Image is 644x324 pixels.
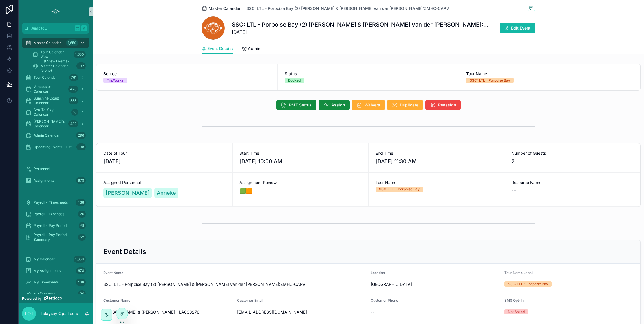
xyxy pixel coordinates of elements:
[22,142,89,152] a: Upcoming Events - List108
[78,290,86,297] div: 26
[103,247,146,256] h2: Event Details
[51,7,60,16] img: App logo
[34,145,72,149] span: Upcoming Events - List
[237,309,366,315] span: [EMAIL_ADDRESS][DOMAIN_NAME]
[76,279,86,286] div: 438
[239,157,361,165] span: [DATE] 10:00 AM
[22,266,89,276] a: My Assignments678
[365,102,380,108] span: Waivers
[504,298,524,303] span: SMS Opt-In
[379,187,420,192] div: SSC: LTL - Porpoise Bay
[276,100,316,110] button: PMT Status
[103,298,130,303] span: Customer Name
[76,267,86,274] div: 678
[34,108,69,117] span: Sea-To-Sky Calendar
[425,100,461,110] button: Reassign
[74,51,86,58] div: 1,650
[34,257,55,262] span: My Calendar
[82,26,86,31] span: K
[400,102,418,108] span: Duplicate
[24,310,34,317] span: TOT
[71,109,78,116] div: 16
[376,180,497,185] span: Tour Name
[371,298,398,303] span: Customer Phone
[34,233,76,242] span: Payroll - Pay Period Summary
[371,270,385,275] span: Location
[352,100,385,110] button: Waivers
[376,157,497,165] span: [DATE] 11:30 AM
[22,296,42,301] span: Powered by
[22,119,89,129] a: [PERSON_NAME]'s Calendar482
[103,270,123,275] span: Event Name
[76,199,86,206] div: 438
[511,180,633,185] span: Resource Name
[387,100,423,110] button: Duplicate
[22,289,89,299] a: My Expenses26
[207,46,233,51] span: Event Details
[34,212,64,216] span: Payroll - Expenses
[246,5,449,11] a: SSC: LTL - Porpoise Bay (2) [PERSON_NAME] & [PERSON_NAME] van der [PERSON_NAME]:ZMHC-CAPV
[34,75,57,80] span: Tour Calendar
[288,78,301,83] div: Booked
[470,78,510,83] div: SSC: LTL - Porpoise Bay
[237,298,263,303] span: Customer Email
[34,119,66,128] span: [PERSON_NAME]'s Calendar
[22,84,89,94] a: Vancouver Calendar425
[19,34,93,294] div: scrollable content
[208,5,241,11] span: Master Calendar
[22,209,89,219] a: Payroll - Expenses26
[66,39,78,46] div: 1,650
[79,222,86,229] div: 61
[76,177,86,184] div: 678
[202,43,233,54] a: Event Details
[22,130,89,141] a: Admin Calendar296
[78,211,86,218] div: 26
[22,175,89,186] a: Assignments678
[103,188,152,198] a: [PERSON_NAME]
[508,309,525,314] div: Not Asked
[500,23,535,33] button: Edit Event
[69,97,78,104] div: 388
[41,59,74,73] span: List View Events - Master Calendar (clone)
[34,280,59,285] span: My Timesheets
[34,292,55,296] span: My Expenses
[103,71,270,77] span: Source
[103,150,225,156] span: Date of Tour
[103,281,366,287] span: SSC: LTL - Porpoise Bay (2) [PERSON_NAME] & [PERSON_NAME] van der [PERSON_NAME]:ZMHC-CAPV
[34,96,66,105] span: Sunshine Coast Calendar
[319,100,350,110] button: Assign
[239,150,361,156] span: Start Time
[154,188,178,198] a: Anneke
[34,200,68,205] span: Payroll - Timesheets
[34,167,50,171] span: Personnel
[22,23,89,34] button: Jump to...K
[34,223,68,228] span: Payroll - Pay Periods
[41,50,71,59] span: Tour Calendar View
[22,277,89,288] a: My Timesheets438
[504,270,533,275] span: Tour Name Label
[511,157,633,165] span: 2
[511,150,633,156] span: Number of Guests
[157,189,176,197] span: Anneke
[106,189,150,197] span: [PERSON_NAME]
[19,294,93,303] a: Powered by
[22,95,89,106] a: Sunshine Coast Calendar388
[34,178,54,183] span: Assignments
[103,180,225,185] span: Assigned Personnel
[76,62,86,69] div: 102
[107,78,123,83] div: TripWorks
[248,46,260,51] span: Admin
[22,254,89,264] a: My Calendar1,650
[331,102,345,108] span: Assign
[76,143,86,150] div: 108
[29,49,89,60] a: Tour Calendar View1,650
[22,38,89,48] a: Master Calendar1,650
[22,197,89,208] a: Payroll - Timesheets438
[29,61,89,71] a: List View Events - Master Calendar (clone)102
[103,309,233,315] span: [PERSON_NAME] & [PERSON_NAME]- LA033276
[242,43,260,55] a: Admin
[511,187,516,195] span: --
[22,107,89,117] a: Sea-To-Sky Calendar16
[22,164,89,174] a: Personnel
